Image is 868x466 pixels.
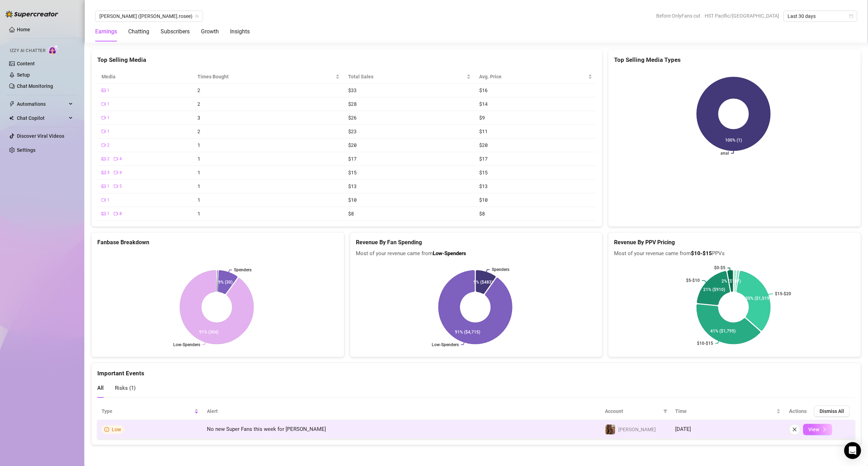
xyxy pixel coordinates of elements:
span: $13 [479,183,487,189]
span: daniellerose (daniellee.rosee) [99,11,199,21]
div: Earnings [95,27,117,36]
span: 1 [107,183,110,190]
span: Avg. Price [479,73,587,80]
span: 2 [107,156,110,162]
span: 1 [107,115,110,121]
button: View [803,424,832,435]
a: Setup [17,72,30,78]
div: Top Selling Media Types [614,55,855,65]
span: picture [102,170,106,175]
span: Dismiss All [820,408,844,414]
span: video-camera [114,157,118,161]
b: $10-$15 [691,250,712,257]
b: Low-Spenders [433,250,466,257]
div: Insights [230,27,250,36]
span: 4 [119,169,122,176]
span: $26 [348,114,356,121]
span: video-camera [114,212,118,216]
span: $28 [348,101,356,107]
span: Automations [17,98,67,110]
div: Chatting [128,27,149,36]
span: $8 [348,210,353,217]
span: Izzy AI Chatter [10,47,45,54]
span: Before OnlyFans cut [656,11,700,21]
th: Type [97,403,203,420]
span: picture [102,88,106,92]
th: Alert [203,403,601,420]
h5: Revenue By PPV Pricing [614,238,855,247]
span: 1 [197,196,200,203]
span: info-circle [104,427,109,432]
span: $20 [348,142,356,148]
text: Low-Spenders [432,342,459,347]
span: 2 [107,142,110,149]
text: $10-$15 [697,341,713,345]
span: 1 [107,87,110,94]
span: Most of your revenue came from [356,250,597,258]
div: Open Intercom Messenger [844,442,861,459]
span: 2 [197,128,200,135]
span: [PERSON_NAME] [618,427,656,432]
span: video-camera [102,102,106,106]
text: $0-$5 [714,265,725,270]
img: logo-BBDzfeDw.svg [6,11,58,18]
span: Low [112,427,121,432]
text: Low-Spenders [173,342,200,347]
span: [DATE] [675,426,691,432]
span: $17 [348,155,356,162]
text: $15-$20 [775,291,791,296]
span: 8 [119,211,122,217]
text: Spenders [491,267,509,272]
span: video-camera [102,198,106,202]
text: anal [720,151,729,156]
span: 2 [197,87,200,93]
span: $10 [479,196,487,203]
h5: Revenue By Fan Spending [356,238,597,247]
span: 1 [107,211,110,217]
span: $33 [348,87,356,93]
span: $23 [348,128,356,135]
span: 1 [197,142,200,148]
span: picture [102,212,106,216]
span: 1 [197,183,200,189]
span: $20 [479,142,487,148]
span: close [792,427,797,432]
th: Media [97,70,193,84]
text: $5-$10 [686,278,700,283]
span: Account [605,407,660,415]
span: team [195,14,199,18]
span: $9 [479,114,484,121]
th: Times Bought [193,70,344,84]
span: thunderbolt [9,101,15,107]
div: Important Events [97,363,855,378]
span: picture [102,184,106,188]
span: 2 [197,101,200,107]
div: Growth [201,27,219,36]
a: Home [17,27,30,32]
button: Dismiss All [814,406,850,417]
span: $14 [479,101,487,107]
h5: Fanbase Breakdown [97,238,338,247]
span: filter [662,406,669,416]
span: Times Bought [197,73,334,80]
a: Chat Monitoring [17,83,53,89]
span: 1 [197,210,200,217]
span: right [822,427,827,432]
span: Last 30 days [788,11,853,21]
span: video-camera [102,116,106,120]
div: Top Selling Media [97,55,596,65]
span: 1 [107,101,110,108]
span: calendar [849,14,853,18]
span: 3 [197,114,200,121]
span: Chat Copilot [17,112,67,124]
span: $15 [348,169,356,176]
a: Settings [17,147,35,153]
span: All [97,385,104,391]
span: video-camera [114,184,118,188]
span: video-camera [102,143,106,147]
span: View [808,427,819,432]
a: Content [17,61,35,66]
span: Risks ( 1 ) [115,385,136,391]
span: Total Sales [348,73,465,80]
span: 5 [119,183,122,190]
